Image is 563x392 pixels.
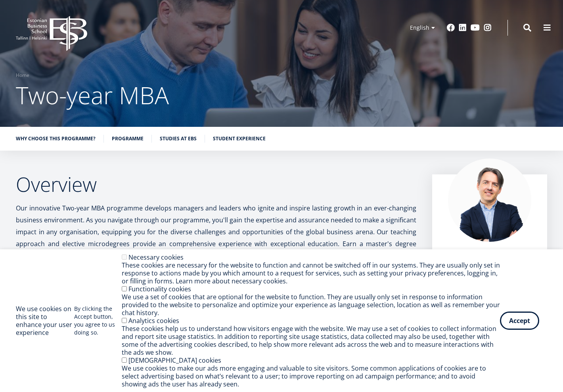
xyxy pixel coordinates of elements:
[160,135,197,143] a: Studies at EBS
[122,325,500,356] div: These cookies help us to understand how visitors engage with the website. We may use a set of coo...
[16,202,416,262] p: Our innovative Two-year MBA programme develops managers and leaders who ignite and inspire lastin...
[459,24,467,32] a: Linkedin
[128,253,184,262] label: Necessary cookies
[16,71,29,79] a: Home
[451,249,529,262] span: [PERSON_NAME]
[122,364,500,388] div: We use cookies to make our ads more engaging and valuable to site visitors. Some common applicati...
[128,356,221,365] label: [DEMOGRAPHIC_DATA] cookies
[112,135,144,143] a: Programme
[128,316,179,325] label: Analytics cookies
[74,305,122,337] p: By clicking the Accept button, you agree to us doing so.
[213,135,266,143] a: Student experience
[448,159,531,242] img: Marko Rillo
[16,79,169,111] span: Two-year MBA
[122,261,500,285] div: These cookies are necessary for the website to function and cannot be switched off in our systems...
[128,285,191,293] label: Functionality cookies
[16,305,74,337] h2: We use cookies on this site to enhance your user experience
[471,24,480,32] a: Youtube
[122,293,500,317] div: We use a set of cookies that are optional for the website to function. They are usually only set ...
[500,312,539,330] button: Accept
[16,135,96,143] a: Why choose this programme?
[447,24,455,32] a: Facebook
[16,174,416,194] h2: Overview
[484,24,492,32] a: Instagram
